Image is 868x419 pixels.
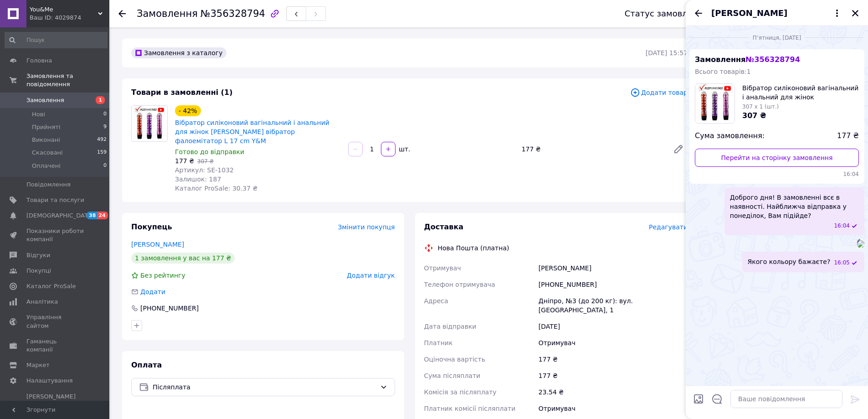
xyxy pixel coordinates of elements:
[537,351,689,367] div: 177 ₴
[695,131,765,141] span: Сума замовлення:
[140,272,185,279] span: Без рейтингу
[689,33,864,42] div: 08.08.2025
[32,149,63,157] span: Скасовані
[695,149,859,167] a: Перейти на сторінку замовлення
[175,185,257,192] span: Каталог ProSale: 30.37 ₴
[837,131,859,141] span: 177 ₴
[26,72,109,88] span: Замовлення та повідомлення
[834,222,850,230] span: 16:04 08.08.2025
[424,281,495,288] span: Телефон отримувача
[730,193,859,220] span: Доброго дня! В замовленні всє в наявності. Найближча відправка у понеділок, Вам підійде?
[711,7,787,19] span: [PERSON_NAME]
[140,288,165,295] span: Додати
[103,123,107,131] span: 9
[693,8,704,19] button: Назад
[32,123,60,131] span: Прийняті
[175,176,221,183] span: Залишок: 187
[424,264,461,272] span: Отримувач
[649,223,688,231] span: Редагувати
[175,148,244,155] span: Готово до відправки
[26,57,52,65] span: Головна
[26,361,50,369] span: Маркет
[745,55,800,64] span: № 356328794
[424,372,481,379] span: Сума післяплати
[26,251,50,259] span: Відгуки
[695,84,734,123] img: 6334975514_w100_h100_vibrator-silikonovyj-vaginalnyj.jpg
[97,149,107,157] span: 159
[87,212,97,219] span: 38
[103,162,107,170] span: 0
[32,162,61,170] span: Оплачені
[748,257,831,267] span: Якого кольору бажаєте?
[695,68,751,75] span: Всього товарів: 1
[131,253,235,264] div: 1 замовлення у вас на 177 ₴
[630,88,688,98] span: Додати товар
[742,103,779,110] span: 307 x 1 (шт.)
[742,111,766,120] span: 307 ₴
[646,49,688,57] time: [DATE] 15:57
[26,227,84,243] span: Показники роботи компанії
[857,240,864,248] img: 0b3e4569-e175-42a5-8207-360c14922759_w500_h500
[26,267,51,275] span: Покупці
[131,222,172,231] span: Покупець
[26,377,73,385] span: Налаштування
[5,32,108,48] input: Пошук
[26,298,58,306] span: Аналітика
[625,9,709,18] div: Статус замовлення
[424,356,485,363] span: Оціночна вартість
[197,158,214,165] span: 307 ₴
[537,276,689,293] div: [PHONE_NUMBER]
[424,339,453,347] span: Платник
[96,96,105,104] span: 1
[537,260,689,276] div: [PERSON_NAME]
[26,96,64,104] span: Замовлення
[175,166,234,174] span: Артикул: SE-1032
[97,136,107,144] span: 492
[537,384,689,400] div: 23.54 ₴
[32,136,60,144] span: Виконані
[424,405,516,412] span: Платник комісії післяплати
[97,212,108,219] span: 24
[26,196,84,204] span: Товари та послуги
[30,14,109,22] div: Ваш ID: 4029874
[139,304,200,313] div: [PHONE_NUMBER]
[424,297,448,305] span: Адреса
[131,88,233,97] span: Товари в замовленні (1)
[26,212,94,220] span: [DEMOGRAPHIC_DATA]
[131,361,162,369] span: Оплата
[669,140,688,158] a: Редагувати
[153,382,376,392] span: Післяплата
[711,7,842,19] button: [PERSON_NAME]
[695,55,800,64] span: Замовлення
[424,388,497,396] span: Комісія за післяплату
[436,243,512,253] div: Нова Пошта (платна)
[26,337,84,354] span: Гаманець компанії
[175,119,329,145] a: Вібратор силіконовий вагінальний і анальний для жінок [PERSON_NAME] вібратор фалоемітатор L 17 cm...
[131,241,184,248] a: [PERSON_NAME]
[424,323,477,330] span: Дата відправки
[137,8,198,19] span: Замовлення
[850,8,861,19] button: Закрити
[30,5,98,14] span: You&Me
[695,171,859,178] span: 16:04 08.08.2025
[537,335,689,351] div: Отримувач
[537,400,689,417] div: Отримувач
[742,83,859,102] span: Вібратор силіконовий вагінальний і анальний для жінок [PERSON_NAME] вібратор фалоемітатор L 17 cm...
[338,223,395,231] span: Змінити покупця
[132,106,167,141] img: Вібратор силіконовий вагінальний і анальний для жінок Гелевий вібратор фалоемітатор L 17 cm Y&M
[537,293,689,318] div: Дніпро, №3 (до 200 кг): вул. [GEOGRAPHIC_DATA], 1
[424,222,464,231] span: Доставка
[131,47,226,58] div: Замовлення з каталогу
[118,9,126,18] div: Повернутися назад
[749,34,805,42] span: п’ятниця, [DATE]
[175,105,201,116] div: - 42%
[26,393,84,418] span: [PERSON_NAME] та рахунки
[175,157,194,165] span: 177 ₴
[347,272,395,279] span: Додати відгук
[537,367,689,384] div: 177 ₴
[103,110,107,119] span: 0
[537,318,689,335] div: [DATE]
[26,313,84,330] span: Управління сайтом
[834,259,850,267] span: 16:05 08.08.2025
[711,393,723,405] button: Відкрити шаблони відповідей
